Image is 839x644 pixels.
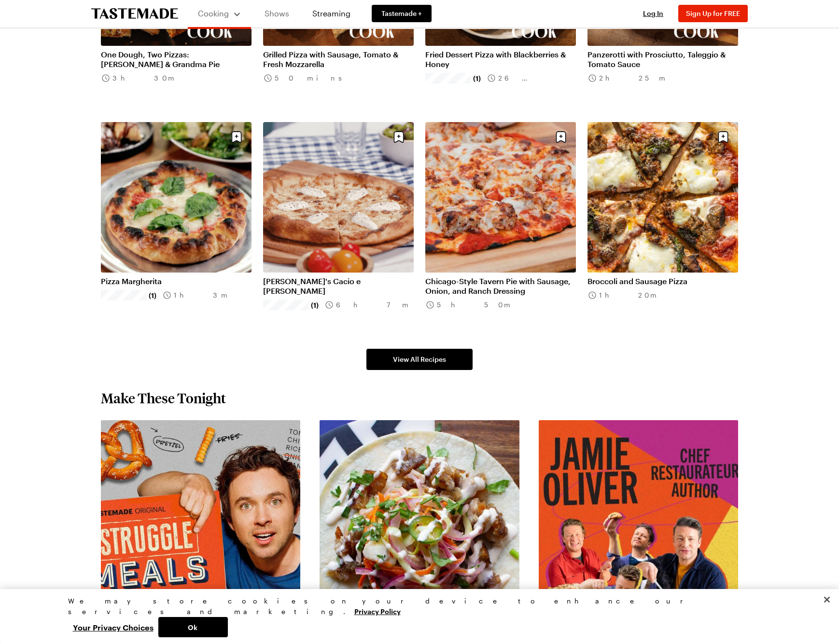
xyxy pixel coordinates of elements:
a: Fried Dessert Pizza with Blackberries & Honey [425,50,576,69]
a: [PERSON_NAME]'s Cacio e [PERSON_NAME] [263,276,414,296]
a: One Dough, Two Pizzas: [PERSON_NAME] & Grandma Pie [101,50,252,69]
button: Save recipe [552,128,570,146]
button: Save recipe [714,128,732,146]
a: View full content for Weeknight Favorites [320,421,470,430]
button: Ok [158,617,228,637]
span: Sign Up for FREE [686,9,740,17]
a: Broccoli and Sausage Pizza [587,276,738,286]
span: View All Recipes [393,355,446,364]
button: Your Privacy Choices [68,617,158,637]
button: Log In [634,9,672,18]
a: Panzerotti with Prosciutto, Taleggio & Tomato Sauce [587,50,738,69]
span: Log In [643,9,663,17]
button: Save recipe [390,128,408,146]
a: View full content for Struggle Meals [101,421,232,430]
a: View full content for Recipes by Jamie Oliver [539,421,717,430]
h2: Make These Tonight [101,389,226,407]
div: We may store cookies on your device to enhance our services and marketing. [68,596,763,617]
a: View All Recipes [366,349,473,370]
a: Grilled Pizza with Sausage, Tomato & Fresh Mozzarella [263,50,414,69]
button: Cooking [197,4,241,23]
a: To Tastemade Home Page [91,8,178,19]
button: Save recipe [227,128,246,146]
button: Sign Up for FREE [678,5,748,22]
span: Tastemade + [381,9,422,18]
a: Chicago-Style Tavern Pie with Sausage, Onion, and Ranch Dressing [425,276,576,296]
a: Pizza Margherita [101,276,252,286]
a: Tastemade + [372,5,432,22]
a: More information about your privacy, opens in a new tab [354,606,401,616]
button: Close [816,589,838,610]
div: Privacy [68,596,763,637]
span: Cooking [198,9,229,18]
